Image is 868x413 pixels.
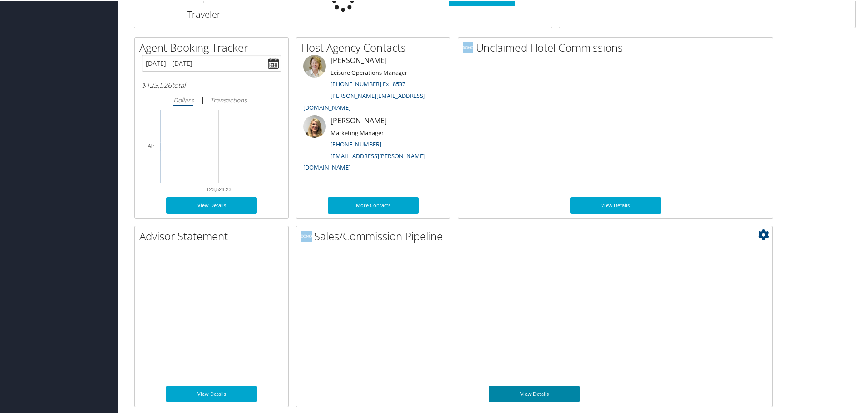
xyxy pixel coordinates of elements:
[166,196,257,213] a: View Details
[139,39,288,54] h2: Agent Booking Tracker
[142,79,281,89] h6: total
[330,128,384,136] small: Marketing Manager
[330,79,405,87] a: [PHONE_NUMBER] Ext 8537
[142,79,172,89] span: $123,526
[463,39,773,54] h2: Unclaimed Hotel Commissions
[330,139,381,147] a: [PHONE_NUMBER]
[301,228,772,243] h2: Sales/Commission Pipeline
[328,196,419,213] a: More Contacts
[303,114,326,137] img: ali-moffitt.jpg
[303,151,425,171] a: [EMAIL_ADDRESS][PERSON_NAME][DOMAIN_NAME]
[206,186,231,191] tspan: 123,526.23
[210,95,247,103] i: Transactions
[148,142,154,148] tspan: Air
[489,385,580,401] a: View Details
[142,93,281,105] div: |
[299,54,448,114] li: [PERSON_NAME]
[570,196,661,213] a: View Details
[301,39,450,54] h2: Host Agency Contacts
[173,95,193,103] i: Dollars
[301,230,312,241] img: domo-logo.png
[139,228,288,243] h2: Advisor Statement
[463,41,473,52] img: domo-logo.png
[303,54,326,77] img: meredith-price.jpg
[330,68,407,76] small: Leisure Operations Manager
[141,7,266,20] h3: Traveler
[166,385,257,401] a: View Details
[303,91,425,111] a: [PERSON_NAME][EMAIL_ADDRESS][DOMAIN_NAME]
[299,114,448,175] li: [PERSON_NAME]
